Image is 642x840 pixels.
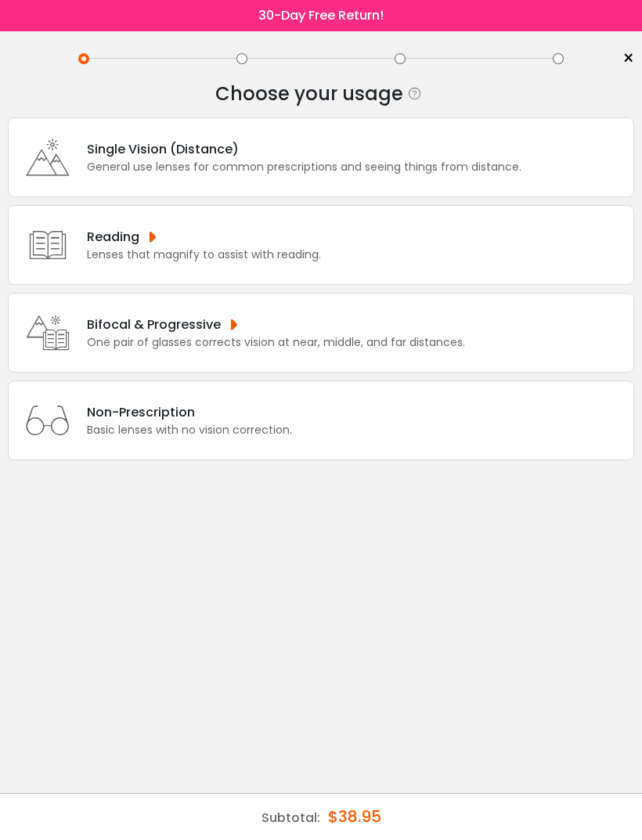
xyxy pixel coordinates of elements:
a: × [611,47,634,70]
div: Single Vision (Distance) [87,139,521,159]
span: × [622,47,634,70]
div: General use lenses for common prescriptions and seeing things from distance. [87,159,521,175]
div: Choose your usage [215,78,403,110]
div: One pair of glasses corrects vision at near, middle, and far distances. [87,334,465,351]
div: $38.95 [328,794,381,839]
div: Non-Prescription [87,402,292,422]
div: Reading [87,227,321,247]
div: Basic lenses with no vision correction. [87,422,292,438]
div: Lenses that magnify to assist with reading. [87,247,321,263]
div: Bifocal & Progressive [87,315,465,334]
